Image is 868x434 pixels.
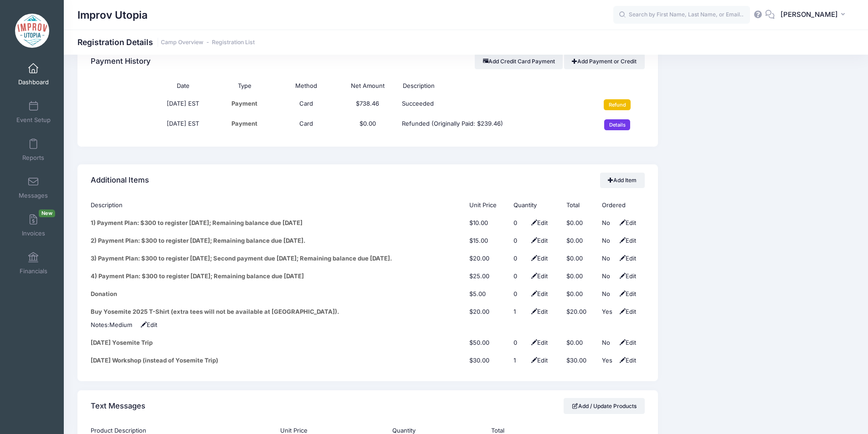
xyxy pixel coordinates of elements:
[562,285,597,303] td: $0.00
[91,393,145,419] h4: Text Messages
[514,290,527,299] div: Click Pencil to edit...
[465,303,509,321] td: $20.00
[12,58,55,90] a: Dashboard
[562,196,597,214] th: Total
[775,5,854,26] button: [PERSON_NAME]
[22,154,44,162] span: Reports
[91,267,465,285] td: 4) Payment Plan: $300 to register [DATE]; Remaining balance due [DATE]
[602,356,616,365] div: Yes
[602,307,616,317] div: Yes
[214,95,275,115] td: Payment
[91,167,149,193] h4: Additional Items
[91,48,151,74] h4: Payment History
[337,115,398,135] td: $0.00
[562,232,597,250] td: $0.00
[514,236,527,245] div: Click Pencil to edit...
[514,356,527,365] div: Click Pencil to edit...
[465,267,509,285] td: $25.00
[562,214,597,232] td: $0.00
[152,77,214,95] th: Date
[475,53,563,69] button: Add Credit Card Payment
[529,357,548,364] span: Edit
[212,39,255,46] a: Registration List
[529,272,548,280] span: Edit
[275,95,337,115] td: Card
[465,214,509,232] td: $10.00
[77,5,148,26] h1: Improv Utopia
[604,99,631,110] input: Refund
[617,357,636,364] span: Edit
[617,339,636,346] span: Edit
[15,14,49,48] img: Improv Utopia
[602,236,616,245] div: No
[19,192,48,199] span: Messages
[564,398,645,414] a: Add / Update Products
[12,209,55,241] a: InvoicesNew
[529,290,548,297] span: Edit
[91,352,465,369] td: [DATE] Workshop (instead of Yosemite Trip)
[617,219,636,226] span: Edit
[275,115,337,135] td: Card
[562,250,597,267] td: $0.00
[602,290,616,299] div: No
[12,134,55,166] a: Reports
[109,321,132,330] div: Click Pencil to edit...
[465,232,509,250] td: $15.00
[600,173,645,188] a: Add Item
[337,95,398,115] td: $738.46
[562,267,597,285] td: $0.00
[91,250,465,267] td: 3) Payment Plan: $300 to register [DATE]; Second payment due [DATE]; Remaining balance due [DATE].
[152,95,214,115] td: [DATE] EST
[91,334,465,352] td: [DATE] Yosemite Trip
[12,247,55,279] a: Financials
[91,303,465,321] td: Buy Yosemite 2025 T-Shirt (extra tees will not be available at [GEOGRAPHIC_DATA]).
[214,115,275,135] td: Payment
[465,196,509,214] th: Unit Price
[597,196,645,214] th: Ordered
[613,6,750,24] input: Search by First Name, Last Name, or Email...
[617,308,636,315] span: Edit
[529,237,548,244] span: Edit
[465,352,509,369] td: $30.00
[514,254,527,263] div: Click Pencil to edit...
[509,196,562,214] th: Quantity
[39,209,55,217] span: New
[275,77,337,95] th: Method
[617,272,636,280] span: Edit
[398,115,583,135] td: Refunded (Originally Paid: $239.46)
[604,119,630,130] input: Details
[91,214,465,232] td: 1) Payment Plan: $300 to register [DATE]; Remaining balance due [DATE]
[465,250,509,267] td: $20.00
[514,307,527,317] div: Click Pencil to edit...
[529,255,548,262] span: Edit
[781,10,838,20] span: [PERSON_NAME]
[20,267,47,275] span: Financials
[617,237,636,244] span: Edit
[134,321,157,328] span: Edit
[152,115,214,135] td: [DATE] EST
[91,232,465,250] td: 2) Payment Plan: $300 to register [DATE]; Remaining balance due [DATE].
[12,172,55,204] a: Messages
[91,196,465,214] th: Description
[12,96,55,128] a: Event Setup
[529,308,548,315] span: Edit
[514,272,527,281] div: Click Pencil to edit...
[529,339,548,346] span: Edit
[564,53,645,69] a: Add Payment or Credit
[602,338,616,347] div: No
[514,219,527,228] div: Click Pencil to edit...
[22,230,45,237] span: Invoices
[617,255,636,262] span: Edit
[465,334,509,352] td: $50.00
[562,352,597,369] td: $30.00
[18,78,49,86] span: Dashboard
[562,334,597,352] td: $0.00
[398,95,583,115] td: Succeeded
[562,303,597,321] td: $20.00
[602,219,616,228] div: No
[398,77,583,95] th: Description
[514,338,527,347] div: Click Pencil to edit...
[77,37,255,47] h1: Registration Details
[602,254,616,263] div: No
[91,321,644,334] td: Notes:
